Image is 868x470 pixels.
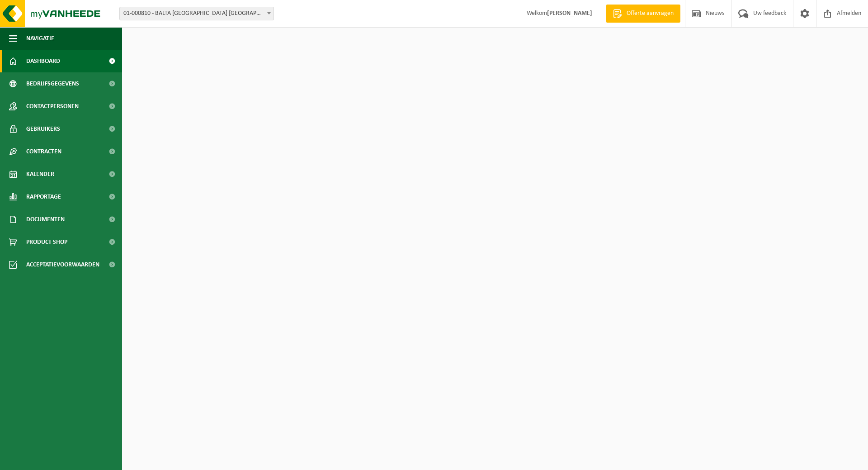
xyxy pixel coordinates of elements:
strong: [PERSON_NAME] [547,10,592,17]
span: Product Shop [26,231,67,253]
span: 01-000810 - BALTA OUDENAARDE NV - OUDENAARDE [119,7,274,20]
span: Offerte aanvragen [624,9,676,18]
span: 01-000810 - BALTA OUDENAARDE NV - OUDENAARDE [120,7,274,20]
span: Kalender [26,163,54,185]
span: Gebruikers [26,118,60,140]
span: Navigatie [26,27,54,50]
span: Bedrijfsgegevens [26,72,79,95]
span: Acceptatievoorwaarden [26,253,99,276]
a: Offerte aanvragen [606,5,680,23]
span: Documenten [26,208,65,231]
span: Contactpersonen [26,95,79,118]
span: Rapportage [26,185,61,208]
span: Contracten [26,140,61,163]
span: Dashboard [26,50,60,72]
